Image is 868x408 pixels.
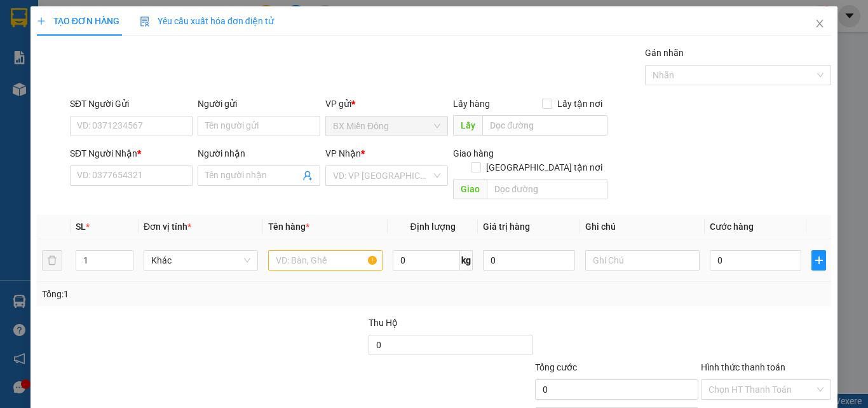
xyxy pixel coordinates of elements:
span: plus [812,255,825,265]
label: Gán nhãn [645,48,684,58]
button: delete [42,250,62,271]
button: Close [802,6,837,42]
input: Ghi Chú [585,250,700,271]
span: Giá trị hàng [483,222,530,232]
div: SĐT Người Gửi [70,97,193,111]
span: Lấy hàng [453,99,490,109]
div: Tổng: 1 [42,287,336,301]
span: Tên hàng [268,222,309,232]
div: SĐT Người Nhận [70,146,193,160]
span: VP Nhận [325,148,361,158]
div: VP gửi [325,97,448,111]
span: user-add [302,171,313,181]
span: Tổng cước [535,362,577,372]
span: [GEOGRAPHIC_DATA] tận nơi [481,160,607,174]
span: Khác [151,251,250,270]
span: SL [76,222,86,232]
label: Hình thức thanh toán [701,362,785,372]
span: Đơn vị tính [144,222,191,232]
span: Lấy [453,115,482,136]
th: Ghi chú [580,215,705,239]
span: TẠO ĐƠN HÀNG [37,16,119,26]
img: icon [140,17,150,27]
span: Lấy tận nơi [552,97,607,111]
div: Người gửi [198,97,320,111]
span: close [815,18,825,29]
span: BX Miền Đông [333,116,440,136]
div: Người nhận [198,146,320,160]
span: Yêu cầu xuất hóa đơn điện tử [140,16,274,26]
input: Dọc đường [482,115,607,136]
span: plus [37,17,46,25]
span: Giao hàng [453,148,494,158]
input: VD: Bàn, Ghế [268,250,383,271]
span: kg [460,250,473,271]
input: 0 [483,250,574,271]
span: Cước hàng [710,222,754,232]
span: Định lượng [410,222,455,232]
button: plus [811,250,826,271]
span: Giao [453,179,487,199]
span: Thu Hộ [369,318,398,328]
input: Dọc đường [487,179,607,199]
